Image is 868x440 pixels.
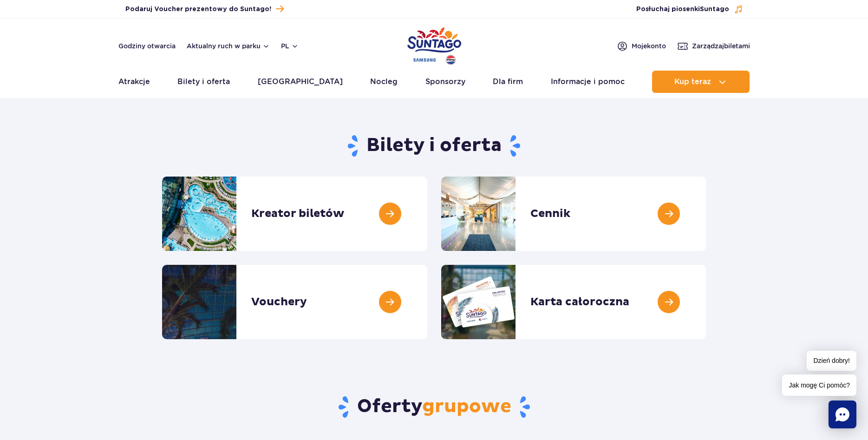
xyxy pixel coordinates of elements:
[177,71,230,93] a: Bilety i oferta
[493,71,523,93] a: Dla firm
[692,41,750,51] span: Zarządzaj biletami
[370,71,398,93] a: Nocleg
[258,71,343,93] a: [GEOGRAPHIC_DATA]
[674,78,711,86] span: Kup teraz
[425,71,465,93] a: Sponsorzy
[422,395,511,418] span: grupowe
[187,42,270,50] button: Aktualny ruch w parku
[551,71,625,93] a: Informacje i pomoc
[617,40,666,52] a: Mojekonto
[829,401,856,428] div: Chat
[162,395,706,419] h2: Oferty
[636,5,729,14] span: Posłuchaj piosenki
[125,5,271,14] span: Podaruj Voucher prezentowy do Suntago!
[162,134,706,158] h1: Bilety i oferta
[118,41,176,51] a: Godziny otwarcia
[807,351,856,371] span: Dzień dobry!
[632,41,666,51] span: Moje konto
[652,71,750,93] button: Kup teraz
[281,41,299,51] button: pl
[407,23,461,66] a: Park of Poland
[118,71,150,93] a: Atrakcje
[125,3,284,15] a: Podaruj Voucher prezentowy do Suntago!
[677,40,750,52] a: Zarządzajbiletami
[636,5,743,14] button: Posłuchaj piosenkiSuntago
[700,6,729,13] span: Suntago
[782,374,856,396] span: Jak mogę Ci pomóc?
